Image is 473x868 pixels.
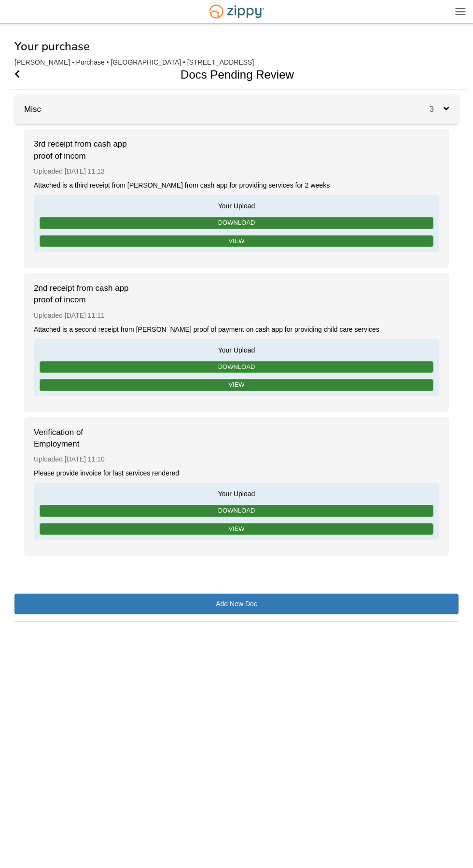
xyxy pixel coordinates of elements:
[40,361,433,373] a: Download
[40,235,433,247] a: View
[40,379,433,391] a: View
[34,325,439,334] div: Attached is a second receipt from [PERSON_NAME] proof of payment on cash app for providing child ...
[34,469,439,478] div: Please provide invoice for last services rendered
[40,217,433,229] a: Download
[14,60,20,89] a: Go Back
[40,523,433,535] a: View
[34,283,130,306] span: 2nd receipt from cash app proof of incom
[40,505,433,517] a: Download
[34,450,439,469] div: Uploaded [DATE] 11:10
[34,427,130,450] span: Verification of Employment
[39,344,434,355] span: Your Upload
[14,594,459,614] a: Add New Doc
[34,162,439,181] div: Uploaded [DATE] 11:13
[34,181,439,190] div: Attached is a third receipt from [PERSON_NAME] from cash app for providing services for 2 weeks
[455,8,466,15] img: Mobile Dropdown Menu
[14,40,90,53] h1: Your purchase
[34,306,439,325] div: Uploaded [DATE] 11:11
[14,105,41,114] a: Misc
[430,105,444,113] span: 3
[14,58,459,67] div: [PERSON_NAME] - Purchase • [GEOGRAPHIC_DATA] • [STREET_ADDRESS]
[34,138,130,162] span: 3rd receipt from cash app proof of incom
[39,200,434,211] span: Your Upload
[39,488,434,499] span: Your Upload
[7,60,455,89] h1: Docs Pending Review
